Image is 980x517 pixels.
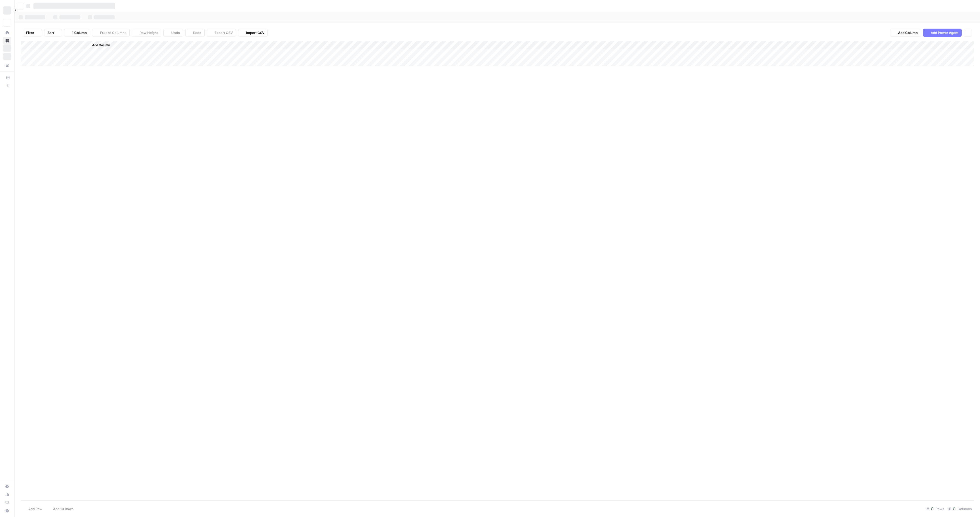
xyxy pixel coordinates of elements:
[26,30,34,35] span: Filter
[3,61,11,69] a: Your Data
[47,30,54,35] span: Sort
[946,505,974,513] div: Columns
[924,505,946,513] div: Rows
[72,30,87,35] span: 1 Column
[44,29,62,37] button: Sort
[3,37,11,45] a: Browse
[215,30,233,35] span: Export CSV
[171,30,180,35] span: Undo
[185,29,205,37] button: Redo
[3,499,11,507] a: Learning Hub
[931,30,959,35] span: Add Power Agent
[207,29,236,37] button: Export CSV
[238,29,268,37] button: Import CSV
[193,30,201,35] span: Redo
[23,29,42,37] button: Filter
[140,30,158,35] span: Row Height
[85,42,112,49] button: Add Column
[21,505,45,513] button: Add Row
[923,29,962,37] button: Add Power Agent
[92,43,110,47] span: Add Column
[100,30,126,35] span: Freeze Columns
[246,30,264,35] span: Import CSV
[3,490,11,499] a: Usage
[3,507,11,515] button: Help + Support
[3,482,11,490] a: Settings
[53,506,73,511] span: Add 10 Rows
[3,29,11,37] a: Home
[898,30,918,35] span: Add Column
[28,506,42,511] span: Add Row
[64,29,90,37] button: 1 Column
[132,29,161,37] button: Row Height
[45,505,77,513] button: Add 10 Rows
[92,29,130,37] button: Freeze Columns
[890,29,921,37] button: Add Column
[163,29,183,37] button: Undo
